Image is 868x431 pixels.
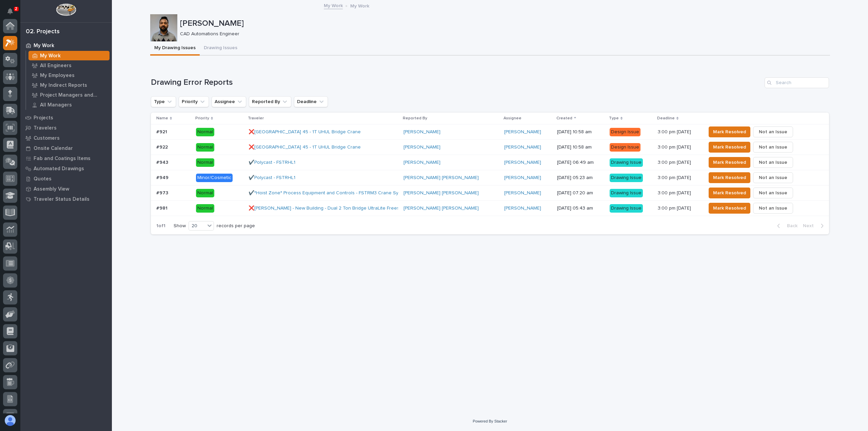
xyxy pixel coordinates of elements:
[709,142,750,153] button: Mark Resolved
[753,188,793,198] button: Not an Issue
[20,174,112,184] a: Quotes
[156,189,170,196] p: #973
[40,82,87,89] p: My Indirect Reports
[504,160,541,165] a: [PERSON_NAME]
[753,172,793,183] button: Not an Issue
[504,115,521,122] p: Assignee
[40,53,61,59] p: My Work
[40,73,75,79] p: My Employees
[156,174,170,181] p: #949
[709,157,750,168] button: Mark Resolved
[610,174,643,182] div: Drawing Issue
[403,205,479,211] a: [PERSON_NAME] [PERSON_NAME]
[557,160,604,165] p: [DATE] 06:49 am
[34,43,54,49] p: My Work
[753,203,793,214] button: Not an Issue
[709,188,750,198] button: Mark Resolved
[20,153,112,163] a: Fab and Coatings Items
[174,223,186,229] p: Show
[753,126,793,137] button: Not an Issue
[20,184,112,194] a: Assembly View
[151,218,171,234] p: 1 of 1
[189,222,205,230] div: 20
[249,205,415,211] a: ❌[PERSON_NAME] - New Building - Dual 2 Ton Bridge UltraLite Freestanding
[713,143,746,151] span: Mark Resolved
[403,175,479,181] a: [PERSON_NAME] [PERSON_NAME]
[753,157,793,168] button: Not an Issue
[658,143,692,150] p: 3:00 pm [DATE]
[713,189,746,197] span: Mark Resolved
[20,194,112,204] a: Traveler Status Details
[196,128,214,136] div: Normal
[249,190,409,196] a: ✔️*Hoist Zone* Process Equipment and Controls - FSTRM3 Crane System
[772,223,800,229] button: Back
[151,170,829,185] tr: #949#949 Minor/Cosmetic✔️Polycast - FSTRHL1 [PERSON_NAME] [PERSON_NAME] [PERSON_NAME] [DATE] 05:2...
[557,129,604,135] p: [DATE] 10:58 am
[709,203,750,214] button: Mark Resolved
[713,174,746,182] span: Mark Resolved
[294,96,328,107] button: Deadline
[15,6,17,11] p: 2
[504,144,541,150] a: [PERSON_NAME]
[403,160,440,165] a: [PERSON_NAME]
[557,205,604,211] p: [DATE] 05:43 am
[180,31,825,37] p: CAD Automations Engineer
[610,189,643,197] div: Drawing Issue
[34,115,53,121] p: Projects
[34,176,52,182] p: Quotes
[713,204,746,212] span: Mark Resolved
[658,174,692,181] p: 3:00 pm [DATE]
[8,8,17,19] div: Notifications2
[709,126,750,137] button: Mark Resolved
[196,204,214,213] div: Normal
[196,189,214,197] div: Normal
[610,158,643,167] div: Drawing Issue
[26,90,112,100] a: Project Managers and Engineers
[803,223,818,229] span: Next
[150,41,200,56] button: My Drawing Issues
[40,92,107,98] p: Project Managers and Engineers
[610,204,643,213] div: Drawing Issue
[156,158,170,165] p: #943
[403,129,440,135] a: [PERSON_NAME]
[151,185,829,201] tr: #973#973 Normal✔️*Hoist Zone* Process Equipment and Controls - FSTRM3 Crane System [PERSON_NAME] ...
[196,143,214,152] div: Normal
[151,155,829,170] tr: #943#943 Normal✔️Polycast - FSTRHL1 [PERSON_NAME] [PERSON_NAME] [DATE] 06:49 amDrawing Issue3:00 ...
[657,115,675,122] p: Deadline
[26,61,112,70] a: All Engineers
[759,158,787,166] span: Not an Issue
[557,144,604,150] p: [DATE] 10:58 am
[151,124,829,140] tr: #921#921 Normal❌[GEOGRAPHIC_DATA] 45 - 1T UHUL Bridge Crane [PERSON_NAME] [PERSON_NAME] [DATE] 10...
[609,115,619,122] p: Type
[151,96,176,107] button: Type
[151,140,829,155] tr: #922#922 Normal❌[GEOGRAPHIC_DATA] 45 - 1T UHUL Bridge Crane [PERSON_NAME] [PERSON_NAME] [DATE] 10...
[658,189,692,196] p: 3:00 pm [DATE]
[26,71,112,80] a: My Employees
[658,158,692,165] p: 3:00 pm [DATE]
[34,145,73,152] p: Onsite Calendar
[34,156,91,162] p: Fab and Coatings Items
[846,409,865,427] iframe: Open customer support
[658,204,692,211] p: 3:00 pm [DATE]
[753,142,793,153] button: Not an Issue
[217,223,255,229] p: records per page
[765,77,829,88] input: Search
[800,223,829,229] button: Next
[504,205,541,211] a: [PERSON_NAME]
[34,166,84,172] p: Automated Drawings
[249,96,291,107] button: Reported By
[350,2,369,9] p: My Work
[759,204,787,212] span: Not an Issue
[658,128,692,135] p: 3:00 pm [DATE]
[26,51,112,60] a: My Work
[713,158,746,166] span: Mark Resolved
[156,115,168,122] p: Name
[557,175,604,181] p: [DATE] 05:23 am
[34,196,90,202] p: Traveler Status Details
[759,174,787,182] span: Not an Issue
[504,190,541,196] a: [PERSON_NAME]
[34,186,69,192] p: Assembly View
[20,123,112,133] a: Travelers
[709,172,750,183] button: Mark Resolved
